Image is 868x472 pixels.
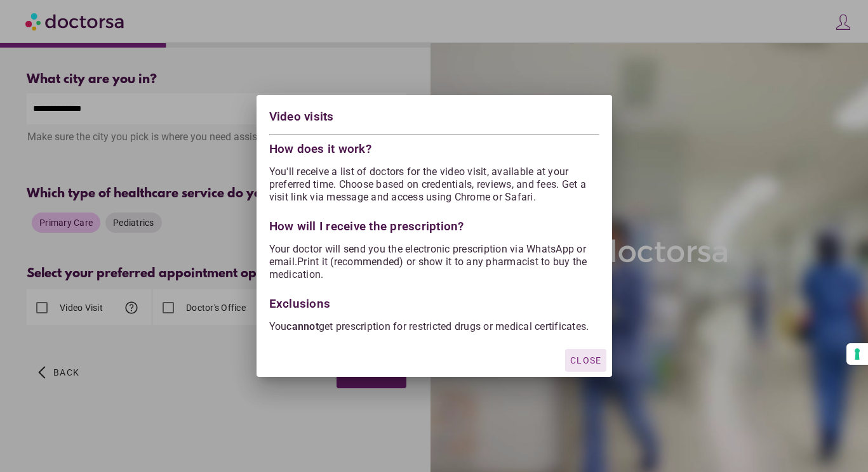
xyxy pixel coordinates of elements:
p: You'll receive a list of doctors for the video visit, available at your preferred time. Choose ba... [269,166,599,204]
button: Close [565,349,606,372]
div: How does it work? [269,140,599,155]
p: Your doctor will send you the electronic prescription via WhatsApp or email.Print it (recommended... [269,243,599,281]
div: How will I receive the prescription? [269,214,599,233]
span: Close [570,355,601,365]
p: You get prescription for restricted drugs or medical certificates. [269,320,599,333]
div: Video visits [269,108,599,129]
button: Your consent preferences for tracking technologies [846,343,868,365]
strong: cannot [286,320,319,332]
div: Exclusions [269,291,599,310]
